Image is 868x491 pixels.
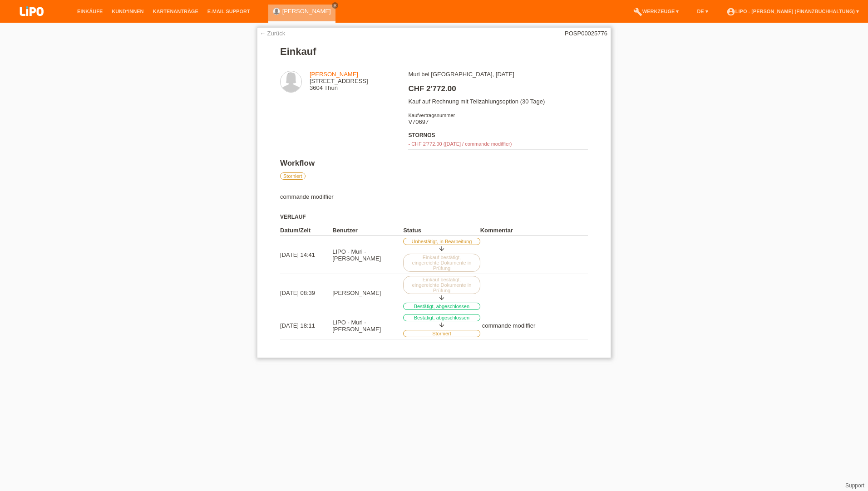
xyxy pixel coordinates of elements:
[333,3,337,8] i: close
[692,9,712,14] a: DE ▾
[403,330,480,337] label: Storniert
[310,71,358,78] a: [PERSON_NAME]
[332,236,403,274] td: LIPO - Muri - [PERSON_NAME]
[845,482,864,489] a: Support
[629,9,684,14] a: buildWerkzeuge ▾
[408,132,587,139] h3: Stornos
[722,9,863,14] a: account_circleLIPO - [PERSON_NAME] (Finanzbuchhaltung) ▾
[280,225,332,236] th: Datum/Zeit
[280,187,588,339] div: commande modiffier
[633,7,642,16] i: build
[73,9,107,14] a: Einkäufe
[280,214,588,221] h3: Verlauf
[480,225,588,236] th: Kommentar
[408,71,587,159] div: Muri bei [GEOGRAPHIC_DATA], [DATE] Kauf auf Rechnung mit Teilzahlungsoption (30 Tage) V70697
[480,312,588,339] td: commande modiffier
[438,245,445,252] i: arrow_downward
[726,7,735,16] i: account_circle
[438,321,445,329] i: arrow_downward
[408,84,587,98] h2: CHF 2'772.00
[107,9,148,14] a: Kund*innen
[403,314,480,321] label: Bestätigt, abgeschlossen
[282,8,331,15] a: [PERSON_NAME]
[438,294,445,301] i: arrow_downward
[280,312,332,339] td: [DATE] 18:11
[403,254,480,272] label: Einkauf bestätigt, eingereichte Dokumente in Prüfung
[332,312,403,339] td: LIPO - Muri - [PERSON_NAME]
[332,225,403,236] th: Benutzer
[332,274,403,312] td: [PERSON_NAME]
[565,30,607,37] div: POSP00025776
[332,2,338,9] a: close
[408,113,455,118] span: Kaufvertragsnummer
[310,71,368,91] div: [STREET_ADDRESS] 3604 Thun
[403,276,480,294] label: Einkauf bestätigt, eingereichte Dokumente in Prüfung
[403,225,480,236] th: Status
[280,159,588,172] h2: Workflow
[403,238,480,245] label: Unbestätigt, in Bearbeitung
[148,9,203,14] a: Kartenanträge
[280,236,332,274] td: [DATE] 14:41
[280,274,332,312] td: [DATE] 08:39
[9,19,54,25] a: LIPO pay
[260,30,285,37] a: ← Zurück
[280,172,306,180] label: Storniert
[203,9,255,14] a: E-Mail Support
[280,46,588,57] h1: Einkauf
[408,141,587,147] div: - CHF 2'772.00 ([DATE] / commande modiffier)
[403,303,480,310] label: Bestätigt, abgeschlossen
